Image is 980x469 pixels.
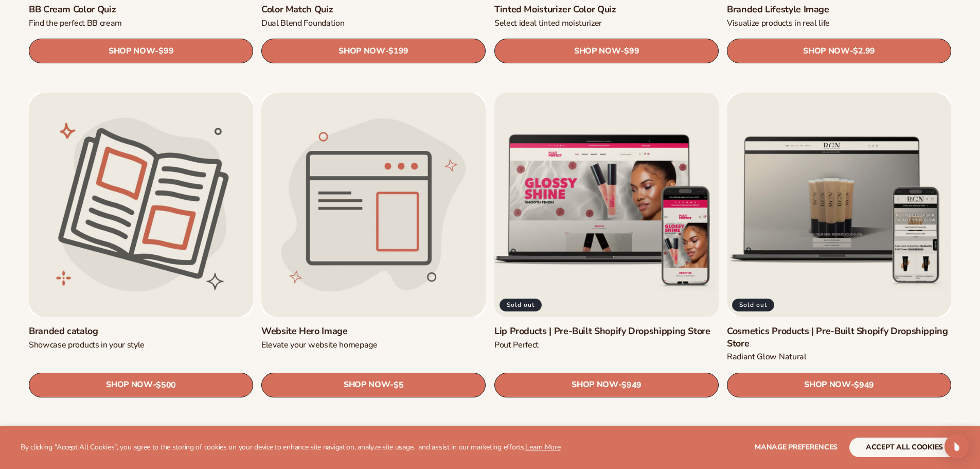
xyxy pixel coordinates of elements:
a: BB Cream Color Quiz [29,4,253,15]
a: Branded catalog [29,325,253,337]
span: SHOP NOW [804,380,850,390]
p: By clicking "Accept All Cookies", you agree to the storing of cookies on your device to enhance s... [21,443,561,452]
span: $2.99 [853,47,875,57]
span: $500 [156,380,176,390]
span: $99 [624,47,639,57]
span: $199 [389,47,409,57]
a: Tinted Moisturizer Color Quiz [494,4,719,15]
span: SHOP NOW [109,46,155,56]
a: Lip Products | Pre-Built Shopify Dropshipping Store [494,325,719,337]
button: accept all cookies [849,438,959,457]
a: SHOP NOW- $500 [29,372,253,397]
span: SHOP NOW [338,46,385,56]
span: $5 [394,380,403,390]
a: Color Match Quiz [261,4,486,15]
span: SHOP NOW [106,380,152,390]
a: SHOP NOW- $199 [261,39,486,64]
a: SHOP NOW- $949 [727,372,951,397]
a: Learn More [525,442,560,452]
span: Manage preferences [755,442,838,452]
a: Branded Lifestyle Image [727,4,951,15]
span: SHOP NOW [803,46,849,56]
button: Manage preferences [755,438,838,457]
a: SHOP NOW- $99 [494,39,719,64]
span: SHOP NOW [574,46,620,56]
span: SHOP NOW [344,380,390,390]
a: Cosmetics Products | Pre-Built Shopify Dropshipping Store [727,325,951,350]
a: SHOP NOW- $949 [494,372,719,397]
span: $949 [854,380,874,390]
span: $99 [158,47,173,57]
div: Open Intercom Messenger [945,434,969,459]
span: SHOP NOW [572,380,618,390]
a: SHOP NOW- $5 [261,372,486,397]
span: $949 [621,380,642,390]
a: SHOP NOW- $99 [29,39,253,64]
a: Website Hero Image [261,325,486,337]
a: SHOP NOW- $2.99 [727,39,951,64]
